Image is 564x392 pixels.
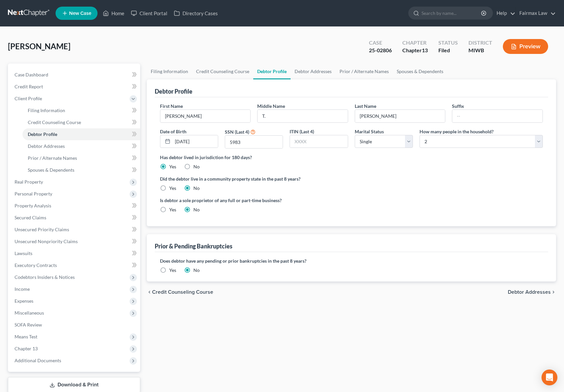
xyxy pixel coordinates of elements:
span: Debtor Addresses [28,143,65,149]
span: Case Dashboard [15,72,48,77]
label: First Name [160,103,183,109]
a: Credit Counseling Course [22,116,140,128]
span: SOFA Review [15,322,42,327]
div: Case [369,39,392,47]
a: Fairmax Law [516,7,556,19]
label: Did the debtor live in a community property state in the past 8 years? [160,175,543,182]
a: Lawsuits [9,247,140,259]
label: Does debtor have any pending or prior bankruptcies in the past 8 years? [160,257,543,264]
label: Has debtor lived in jurisdiction for 180 days? [160,154,543,161]
span: Spouses & Dependents [28,167,74,173]
label: How many people in the household? [420,128,494,135]
a: Client Portal [128,7,171,19]
span: Real Property [15,179,43,185]
a: Prior / Alternate Names [336,64,393,79]
span: Debtor Profile [28,131,57,137]
a: Filing Information [147,64,192,79]
span: Client Profile [15,96,42,101]
span: Secured Claims [15,215,46,220]
div: Chapter [402,47,428,54]
div: MIWB [468,47,492,54]
div: Chapter [402,39,428,47]
div: Prior & Pending Bankruptcies [155,242,232,250]
span: Executory Contracts [15,262,57,268]
input: MM/DD/YYYY [173,135,218,148]
span: Miscellaneous [15,310,44,316]
a: Help [493,7,515,19]
input: -- [452,110,543,122]
a: Unsecured Nonpriority Claims [9,236,140,247]
label: Yes [169,185,176,192]
span: Codebtors Insiders & Notices [15,274,75,280]
a: Debtor Profile [253,64,291,79]
div: Status [438,39,458,47]
i: chevron_left [147,289,152,295]
a: Case Dashboard [9,69,140,81]
label: ITIN (Last 4) [290,128,314,135]
a: SOFA Review [9,319,140,331]
span: Credit Report [15,84,43,89]
input: M.I [258,110,348,122]
span: Personal Property [15,191,52,196]
label: Suffix [452,103,464,109]
input: -- [355,110,445,122]
a: Credit Counseling Course [192,64,253,79]
label: Yes [169,206,176,213]
span: Income [15,286,30,292]
a: Credit Report [9,81,140,93]
span: Lawsuits [15,250,32,256]
a: Directory Cases [171,7,221,19]
a: Spouses & Dependents [393,64,447,79]
div: District [468,39,492,47]
div: Open Intercom Messenger [542,370,557,385]
label: SSN (Last 4) [225,128,249,135]
a: Debtor Addresses [22,140,140,152]
i: chevron_right [551,289,556,295]
label: Middle Name [257,103,285,109]
div: 25-02806 [369,47,392,54]
div: Debtor Profile [155,87,192,95]
label: Date of Birth [160,128,186,135]
a: Debtor Addresses [291,64,336,79]
div: Filed [438,47,458,54]
a: Property Analysis [9,200,140,212]
a: Unsecured Priority Claims [9,224,140,236]
label: Last Name [355,103,376,109]
span: Credit Counseling Course [152,289,213,295]
label: No [193,267,200,274]
a: Debtor Profile [22,128,140,140]
span: Additional Documents [15,358,61,363]
a: Secured Claims [9,212,140,224]
span: Prior / Alternate Names [28,155,77,161]
label: No [193,185,200,192]
span: Debtor Addresses [508,289,551,295]
span: 13 [422,47,428,53]
span: Unsecured Nonpriority Claims [15,239,78,244]
input: XXXX [290,135,347,148]
label: Yes [169,267,176,274]
label: Marital Status [355,128,384,135]
input: XXXX [225,136,283,148]
label: Yes [169,163,176,170]
span: Unsecured Priority Claims [15,227,69,232]
span: Chapter 13 [15,346,38,351]
span: Expenses [15,298,33,304]
span: Credit Counseling Course [28,119,81,125]
button: Preview [503,39,548,54]
button: Debtor Addresses chevron_right [508,289,556,295]
a: Executory Contracts [9,259,140,271]
span: [PERSON_NAME] [8,41,70,51]
a: Prior / Alternate Names [22,152,140,164]
a: Home [100,7,128,19]
a: Spouses & Dependents [22,164,140,176]
label: No [193,206,200,213]
a: Filing Information [22,105,140,116]
button: chevron_left Credit Counseling Course [147,289,213,295]
label: Is debtor a sole proprietor of any full or part-time business? [160,197,348,204]
input: Search by name... [422,7,482,19]
label: No [193,163,200,170]
span: Filing Information [28,108,65,113]
span: Means Test [15,334,37,339]
span: Property Analysis [15,203,51,208]
input: -- [160,110,251,122]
